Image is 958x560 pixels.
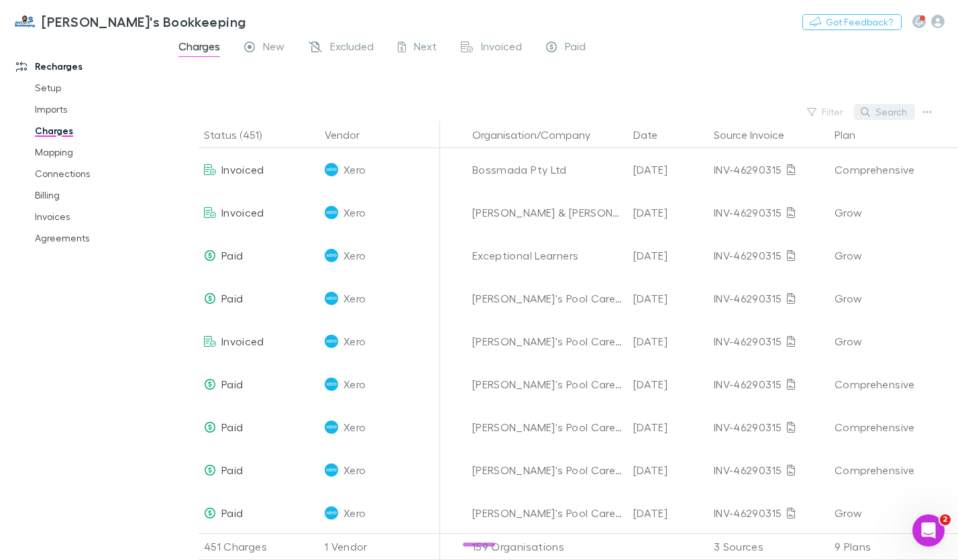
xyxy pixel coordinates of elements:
div: [DATE] [628,277,708,320]
a: Charges [21,120,174,142]
div: [PERSON_NAME]'s Pool Care [GEOGRAPHIC_DATA] [472,277,623,320]
span: Paid [221,378,243,390]
span: Xero [343,363,366,406]
img: Xero's Logo [325,378,338,391]
a: Invoices [21,206,174,227]
img: Xero's Logo [325,335,338,348]
img: Xero's Logo [325,463,338,477]
div: 3 Sources [708,533,829,560]
a: Recharges [3,56,174,77]
div: INV-46290315 [714,191,824,234]
span: Xero [343,492,366,535]
button: Got Feedback? [802,14,902,30]
img: Xero's Logo [325,163,338,176]
span: Xero [343,277,366,320]
a: Agreements [21,227,174,249]
div: INV-46290315 [714,148,824,191]
div: INV-46290315 [714,320,824,363]
button: Search [854,104,915,120]
span: Xero [343,406,366,449]
div: INV-46290315 [714,363,824,406]
div: [PERSON_NAME] & [PERSON_NAME] [472,191,623,234]
img: Jim's Bookkeeping's Logo [13,13,36,30]
span: Xero [343,449,366,492]
button: Source Invoice [714,121,800,148]
img: Xero's Logo [325,206,338,219]
img: Xero's Logo [325,421,338,434]
div: [DATE] [628,363,708,406]
div: [DATE] [628,320,708,363]
div: [DATE] [628,406,708,449]
span: New [263,40,284,57]
button: Organisation/Company [472,121,606,148]
span: Xero [343,191,366,234]
a: [PERSON_NAME]'s Bookkeeping [5,5,254,38]
button: Vendor [325,121,376,148]
span: Excluded [330,40,374,57]
div: INV-46290315 [714,406,824,449]
a: Billing [21,184,174,206]
div: [DATE] [628,449,708,492]
button: Filter [800,104,851,120]
div: INV-46290315 [714,449,824,492]
button: Plan [835,121,871,148]
div: [DATE] [628,148,708,191]
span: Invoiced [221,163,264,176]
span: Invoiced [221,206,264,219]
button: Date [633,121,674,148]
div: INV-46290315 [714,492,824,535]
span: Xero [343,234,366,277]
iframe: Intercom live chat [912,514,945,547]
div: Bossmada Pty Ltd [472,148,623,191]
img: Xero's Logo [325,249,338,262]
div: 1 Vendor [319,533,440,560]
a: Mapping [21,142,174,163]
div: [PERSON_NAME]'s Pool Care [GEOGRAPHIC_DATA] [472,363,623,406]
img: Xero's Logo [325,506,338,520]
span: Invoiced [481,40,522,57]
span: Paid [221,506,243,519]
div: [PERSON_NAME]'s Pool Care Wakerley / [GEOGRAPHIC_DATA] [472,492,623,535]
h3: [PERSON_NAME]'s Bookkeeping [42,13,246,30]
span: Paid [221,249,243,262]
span: 2 [940,514,951,525]
div: [DATE] [628,234,708,277]
span: Charges [178,40,220,57]
a: Imports [21,99,174,120]
div: 451 Charges [199,533,319,560]
div: [PERSON_NAME]'s Pool Care Terrigal [472,320,623,363]
div: [PERSON_NAME]'s Pool Care WA [472,449,623,492]
a: Setup [21,77,174,99]
span: Invoiced [221,335,264,347]
span: Paid [221,463,243,476]
div: Exceptional Learners [472,234,623,277]
div: 159 Organisations [467,533,628,560]
span: Paid [221,421,243,433]
span: Next [414,40,437,57]
span: Xero [343,148,366,191]
span: Paid [221,292,243,304]
div: [DATE] [628,191,708,234]
img: Xero's Logo [325,292,338,305]
div: INV-46290315 [714,277,824,320]
span: Paid [565,40,586,57]
div: [DATE] [628,492,708,535]
div: [PERSON_NAME]'s Pool Care Umina [472,406,623,449]
div: INV-46290315 [714,234,824,277]
a: Connections [21,163,174,184]
span: Xero [343,320,366,363]
button: Status (451) [204,121,278,148]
